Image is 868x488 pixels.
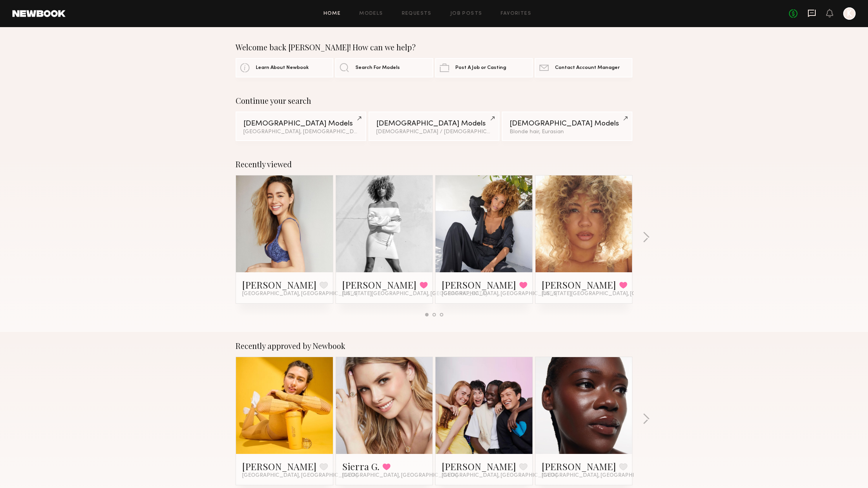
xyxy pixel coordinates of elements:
a: [PERSON_NAME] [542,278,616,291]
div: [DEMOGRAPHIC_DATA] Models [376,120,491,127]
div: Recently approved by Newbook [236,341,632,351]
a: Requests [402,11,432,16]
a: [PERSON_NAME] [442,278,516,291]
a: Contact Account Manager [535,58,632,77]
span: [GEOGRAPHIC_DATA], [GEOGRAPHIC_DATA] [442,473,557,479]
span: Search For Models [355,65,400,70]
a: [PERSON_NAME] [242,460,317,473]
div: [GEOGRAPHIC_DATA], [DEMOGRAPHIC_DATA] / [DEMOGRAPHIC_DATA] [243,129,358,135]
div: Recently viewed [236,160,632,169]
span: [GEOGRAPHIC_DATA], [GEOGRAPHIC_DATA] [242,473,358,479]
span: [GEOGRAPHIC_DATA], [GEOGRAPHIC_DATA] [542,473,657,479]
div: Continue your search [236,96,632,105]
a: [PERSON_NAME] [542,460,616,473]
a: Search For Models [335,58,433,77]
span: [US_STATE][GEOGRAPHIC_DATA], [GEOGRAPHIC_DATA] [542,291,687,297]
div: [DEMOGRAPHIC_DATA] Models [243,120,358,127]
div: [DEMOGRAPHIC_DATA] Models [510,120,625,127]
a: Models [359,11,383,16]
a: [DEMOGRAPHIC_DATA] ModelsBlonde hair, Eurasian [502,112,632,141]
a: Home [324,11,341,16]
span: [US_STATE][GEOGRAPHIC_DATA], [GEOGRAPHIC_DATA] [342,291,487,297]
span: [GEOGRAPHIC_DATA], [GEOGRAPHIC_DATA] [442,291,557,297]
span: [GEOGRAPHIC_DATA], [GEOGRAPHIC_DATA] [242,291,358,297]
a: [DEMOGRAPHIC_DATA] Models[DEMOGRAPHIC_DATA] / [DEMOGRAPHIC_DATA] [369,112,499,141]
div: [DEMOGRAPHIC_DATA] / [DEMOGRAPHIC_DATA] [376,129,491,135]
span: [GEOGRAPHIC_DATA], [GEOGRAPHIC_DATA] [342,473,458,479]
a: [PERSON_NAME] [342,278,417,291]
a: Sierra G. [342,460,379,473]
a: Post A Job or Casting [435,58,533,77]
a: [PERSON_NAME] [242,278,317,291]
a: Learn About Newbook [236,58,333,77]
a: Favorites [501,11,531,16]
a: Job Posts [450,11,482,16]
a: [PERSON_NAME] [442,460,516,473]
a: K [843,7,856,20]
div: Blonde hair, Eurasian [510,129,625,135]
span: Post A Job or Casting [455,65,506,70]
span: Learn About Newbook [256,65,309,70]
div: Welcome back [PERSON_NAME]! How can we help? [236,43,632,52]
span: Contact Account Manager [555,65,620,70]
a: [DEMOGRAPHIC_DATA] Models[GEOGRAPHIC_DATA], [DEMOGRAPHIC_DATA] / [DEMOGRAPHIC_DATA] [236,112,366,141]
